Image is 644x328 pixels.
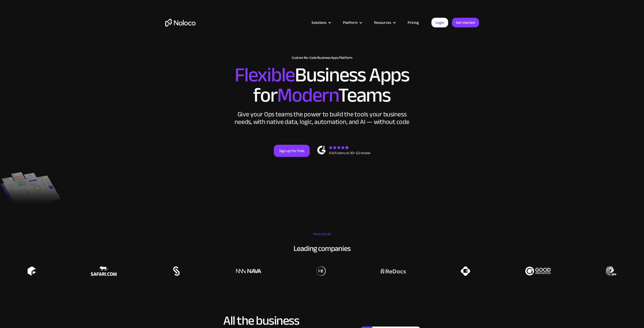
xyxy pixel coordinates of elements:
[431,18,448,27] a: Login
[165,56,479,60] h1: Custom No-Code Business Apps Platform
[368,19,401,26] div: Resources
[401,19,425,26] a: Pricing
[165,19,196,27] a: home
[235,56,295,94] span: Flexible
[165,65,479,105] h2: Business Apps for Teams
[274,145,310,157] a: Sign up for free
[277,76,338,114] span: Modern
[305,19,337,26] div: Solutions
[234,111,411,126] div: Give your Ops teams the power to build the tools your business needs, with native data, logic, au...
[343,19,358,26] div: Platform
[374,19,391,26] div: Resources
[311,19,326,26] div: Solutions
[337,19,368,26] div: Platform
[452,18,479,27] a: Get started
